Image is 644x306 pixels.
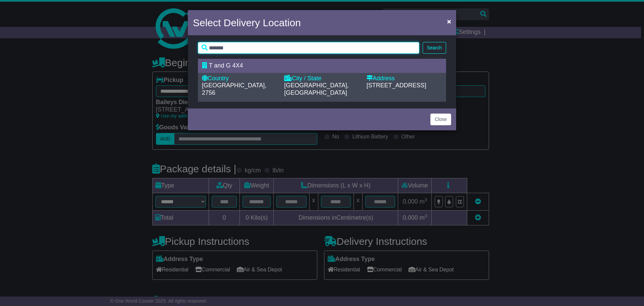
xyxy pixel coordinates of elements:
div: Country [202,75,277,82]
button: Search [423,42,446,54]
span: [STREET_ADDRESS] [367,82,426,89]
span: T and G 4X4 [209,62,243,69]
h4: Select Delivery Location [193,15,301,30]
span: × [447,17,451,25]
div: Address [367,75,442,82]
span: [GEOGRAPHIC_DATA], 2756 [202,82,266,96]
button: Close [444,14,454,28]
div: City / State [284,75,360,82]
button: Close [430,114,451,125]
span: [GEOGRAPHIC_DATA], [GEOGRAPHIC_DATA] [284,82,348,96]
